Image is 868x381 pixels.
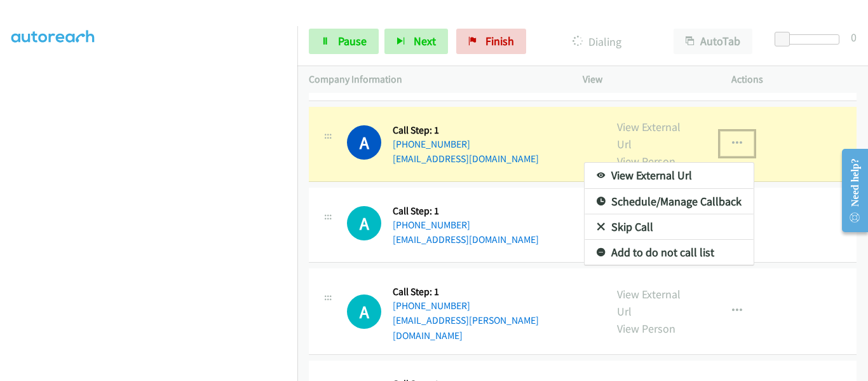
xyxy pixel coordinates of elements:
[347,206,381,240] h1: A
[347,294,381,329] h1: A
[347,294,381,329] div: The call is yet to be attempted
[831,140,868,241] iframe: Resource Center
[585,163,754,188] a: View External Url
[585,189,754,214] a: Schedule/Manage Callback
[585,240,754,265] a: Add to do not call list
[347,206,381,240] div: The call is yet to be attempted
[585,214,754,240] a: Skip Call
